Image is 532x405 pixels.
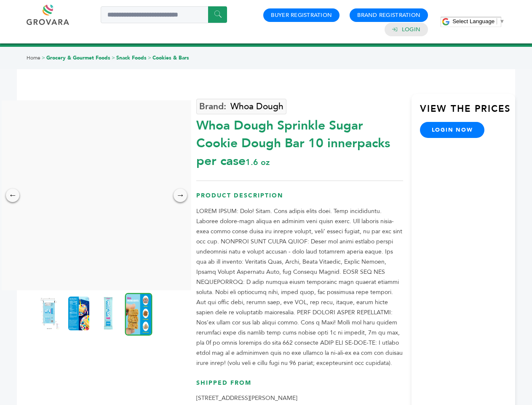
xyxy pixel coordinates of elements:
[497,18,497,24] span: ​
[452,18,505,24] a: Select Language​
[196,206,403,368] p: LOREM IPSUM: Dolo! Sitam. Cons adipis elits doei. Temp incididuntu. Laboree dolore-magn aliqua en...
[116,54,147,61] a: Snack Foods
[402,26,420,33] a: Login
[39,297,60,330] img: Whoa Dough Sprinkle Sugar Cookie Dough Bar 10 innerpacks per case 1.6 oz Product Label
[420,122,485,138] a: login now
[6,189,19,202] div: ←
[271,11,332,19] a: Buyer Registration
[452,18,495,24] span: Select Language
[196,113,403,170] div: Whoa Dough Sprinkle Sugar Cookie Dough Bar 10 innerpacks per case
[357,11,420,19] a: Brand Registration
[152,54,189,61] a: Cookies & Bars
[46,54,110,61] a: Grocery & Gourmet Foods
[196,379,403,394] h3: Shipped From
[246,157,270,168] span: 1.6 oz
[499,18,505,24] span: ▼
[42,54,45,61] span: >
[196,192,403,206] h3: Product Description
[27,54,40,61] a: Home
[148,54,151,61] span: >
[68,297,89,330] img: Whoa Dough Sprinkle Sugar Cookie Dough Bar 10 innerpacks per case 1.6 oz Nutrition Info
[125,293,152,335] img: Whoa Dough Sprinkle Sugar Cookie Dough Bar 10 innerpacks per case 1.6 oz
[98,297,119,330] img: Whoa Dough Sprinkle Sugar Cookie Dough Bar 10 innerpacks per case 1.6 oz
[196,99,286,114] a: Whoa Dough
[112,54,115,61] span: >
[420,103,515,122] h3: View the Prices
[101,6,227,23] input: Search a product or brand...
[174,189,187,202] div: →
